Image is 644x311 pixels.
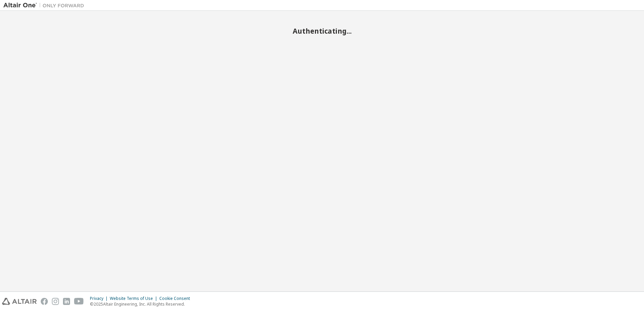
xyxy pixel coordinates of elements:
[90,301,194,307] p: © 2025 Altair Engineering, Inc. All Rights Reserved.
[2,298,37,305] img: altair_logo.svg
[41,298,48,305] img: facebook.svg
[63,298,70,305] img: linkedin.svg
[3,27,641,35] h2: Authenticating...
[52,298,59,305] img: instagram.svg
[74,298,84,305] img: youtube.svg
[110,296,159,301] div: Website Terms of Use
[90,296,110,301] div: Privacy
[3,2,88,9] img: Altair One
[159,296,194,301] div: Cookie Consent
